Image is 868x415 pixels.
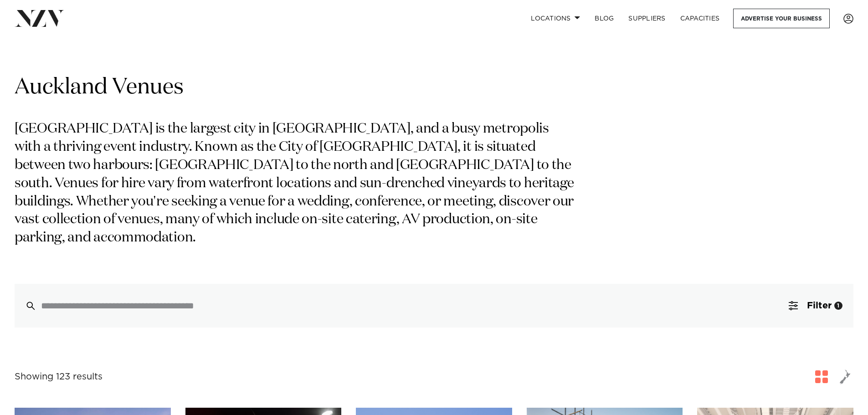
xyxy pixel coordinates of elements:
a: BLOG [587,9,621,28]
h1: Auckland Venues [15,73,853,102]
img: nzv-logo.png [15,10,64,26]
span: Filter [807,301,832,310]
p: [GEOGRAPHIC_DATA] is the largest city in [GEOGRAPHIC_DATA], and a busy metropolis with a thriving... [15,120,578,247]
div: 1 [834,302,842,310]
a: Capacities [673,9,727,28]
a: Advertise your business [733,9,830,28]
button: Filter1 [778,284,853,328]
a: SUPPLIERS [621,9,673,28]
a: Locations [524,9,587,28]
div: Showing 123 results [15,370,103,384]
